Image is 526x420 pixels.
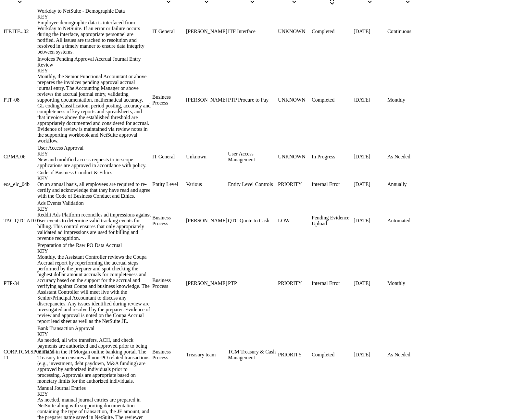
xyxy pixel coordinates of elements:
div: [DATE] [354,154,386,160]
div: KEY [37,68,151,74]
div: [DATE] [354,280,386,286]
div: KEY [37,391,151,397]
div: Workday to NetSuite - Demographic Data [37,8,151,20]
div: Monthly, the Assistant Controller reviews the Coupa Accrual report by reperforming the accrual st... [37,254,151,324]
div: PTP-08 [4,97,36,103]
div: Manual Journal Entries [37,385,151,397]
div: [DATE] [354,352,386,358]
td: As Needed [387,325,428,384]
div: New and modified access requests to in-scope applications are approved in accordance with policy. [37,157,151,168]
div: ITF Interface [228,29,277,34]
td: Automated [387,200,428,241]
td: IT General [152,8,185,55]
td: Continuous [387,8,428,55]
div: Ads Events Validation [37,200,151,212]
div: PRIORITY [278,280,310,286]
td: Business Process [152,242,185,325]
div: User Access Management [228,151,277,163]
div: [PERSON_NAME] [186,218,227,224]
td: Business Process [152,325,185,384]
div: UNKNOWN [278,29,310,34]
div: Invoices Pending Approval Accrual Journal Entry Review [37,56,151,74]
div: On an annual basis, all employees are required to re-certify and acknowledge that they have read ... [37,181,151,199]
div: As needed, all wire transfers, ACH, and check payments are authorized and approved prior to being... [37,337,151,384]
div: User Access Approval [37,145,151,157]
div: Internal Error [312,181,352,187]
td: As Needed [387,145,428,169]
div: Reddit Ads Platform reconciles ad impressions against user events to determine valid tracking eve... [37,212,151,241]
div: Preparation of the Raw PO Data Accrual [37,242,151,254]
div: TCM Treasury & Cash Management [228,349,277,361]
div: Internal Error [312,280,352,286]
div: Monthly, the Senior Functional Accountant or above prepares the invoices pending approval accrual... [37,74,151,144]
div: PRIORITY [278,181,310,187]
div: In Progress [312,154,352,160]
div: TAC.QTC.AD.03 [4,218,36,224]
div: UNKNOWN [278,97,310,103]
td: IT General [152,145,185,169]
div: QTC Quote to Cash [228,218,277,224]
div: Completed [312,97,352,103]
td: Entity Level [152,169,185,199]
div: PTP Procure to Pay [228,97,277,103]
div: LOW [278,218,310,224]
td: Business Process [152,56,185,144]
div: Bank Transaction Approval [37,326,151,337]
div: PRIORITY [278,352,310,358]
div: [DATE] [354,97,386,103]
div: KEY [37,14,151,20]
div: ITF.ITF...02 [4,29,36,34]
div: Completed [312,29,352,34]
div: Code of Business Conduct & Ethics [37,170,151,181]
div: KEY [37,248,151,254]
div: [DATE] [354,29,386,34]
div: KEY [37,331,151,337]
div: Treasury team [186,352,227,358]
td: Annually [387,169,428,199]
div: KEY [37,206,151,212]
div: KEY [37,176,151,181]
td: Monthly [387,242,428,325]
div: Completed [312,352,352,358]
div: [PERSON_NAME] [186,29,227,34]
div: KEY [37,151,151,157]
div: eos_elc_04b [4,181,36,187]
div: UNKNOWN [278,154,310,160]
div: CORP.TCM.SP03.TCM-11 [4,349,36,361]
div: [PERSON_NAME] [186,280,227,286]
div: [PERSON_NAME] [186,97,227,103]
td: Monthly [387,56,428,144]
div: PTP-34 [4,280,36,286]
div: CP.MA.06 [4,154,36,160]
div: Entity Level Controls [228,181,277,187]
div: [DATE] [354,181,386,187]
div: [DATE] [354,218,386,224]
div: Unknown [186,154,227,160]
td: Business Process [152,200,185,241]
div: Various [186,181,227,187]
div: PTP [228,280,277,286]
div: Employee demographic data is interfaced from Workday to NetSuite. If an error or failure occurs d... [37,20,151,55]
div: Pending Evidence Upload [312,215,352,227]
